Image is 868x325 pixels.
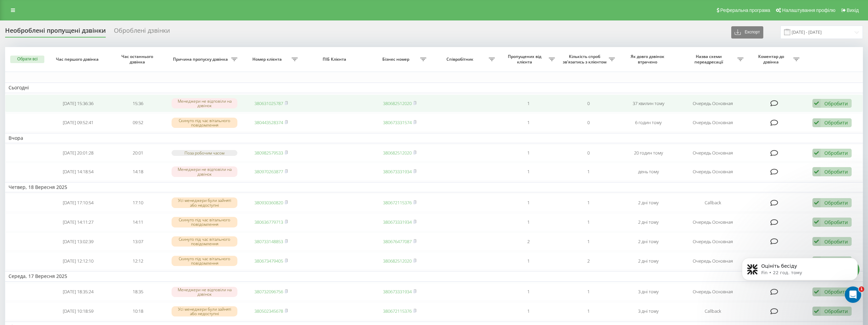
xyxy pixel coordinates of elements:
a: 380970263877 [254,168,283,175]
td: 2 дні тому [618,233,678,251]
td: 6 годин тому [618,114,678,132]
td: Callback [678,194,747,212]
td: 2 дні тому [618,252,678,270]
td: 2 [498,233,558,251]
span: Вихід [847,8,859,13]
span: Налаштування профілю [782,8,835,13]
div: Поза робочим часом [172,150,237,156]
td: 09:52 [108,114,168,132]
td: 10:18 [108,302,168,320]
a: 380733148853 [254,238,283,245]
div: Обробити [824,200,848,206]
div: Скинуто під час вітального повідомлення [172,217,237,227]
td: Очередь Основная [678,163,747,181]
a: 380673331934 [383,289,412,295]
td: 1 [558,213,618,231]
a: 380502345678 [254,308,283,314]
span: Реферальна програма [720,8,770,13]
td: Callback [678,302,747,320]
td: 1 [498,94,558,113]
td: Очередь Основная [678,283,747,301]
td: 12:12 [108,252,168,270]
td: Очередь Основная [678,145,747,161]
span: Час першого дзвінка [54,57,102,62]
td: [DATE] 13:02:39 [48,233,108,251]
td: 37 хвилин тому [618,94,678,113]
a: 380982579533 [254,150,283,156]
div: Обробити [824,119,848,126]
td: Очередь Основная [678,213,747,231]
div: Необроблені пропущені дзвінки [5,27,106,38]
div: Обробити [824,168,848,175]
td: 1 [498,145,558,161]
a: 380672115376 [383,200,412,206]
iframe: Intercom notifications повідомлення [732,243,868,307]
td: 14:18 [108,163,168,181]
a: 380631025787 [254,100,283,106]
td: Четвер, 18 Вересня 2025 [5,182,863,192]
td: Очередь Основная [678,94,747,113]
td: 2 [558,252,618,270]
td: [DATE] 18:35:24 [48,283,108,301]
span: Кількість спроб зв'язатись з клієнтом [562,54,609,64]
td: 17:10 [108,194,168,212]
td: [DATE] 09:52:41 [48,114,108,132]
span: Бізнес номер [373,57,420,62]
div: Менеджери не відповіли на дзвінок [172,166,237,177]
span: Коментар до дзвінка [750,54,793,64]
td: 20 годин тому [618,145,678,161]
td: 1 [498,194,558,212]
button: Експорт [731,26,763,39]
td: Середа, 17 Вересня 2025 [5,271,863,281]
td: Вчора [5,133,863,143]
td: 1 [498,213,558,231]
div: Обробити [824,150,848,156]
a: 380930360820 [254,200,283,206]
td: Очередь Основная [678,114,747,132]
a: 380673331574 [383,119,412,125]
td: [DATE] 12:12:10 [48,252,108,270]
td: 1 [498,302,558,320]
td: [DATE] 14:11:27 [48,213,108,231]
span: Номер клієнта [245,57,292,62]
td: 18:35 [108,283,168,301]
div: Менеджери не відповіли на дзвінок [172,98,237,108]
div: Обробити [824,308,848,314]
div: Оброблені дзвінки [114,27,170,38]
a: 380673331934 [383,219,412,225]
td: 13:07 [108,233,168,251]
a: 380672115376 [383,308,412,314]
a: 380673479405 [254,258,283,264]
td: 1 [558,302,618,320]
div: Скинуто під час вітального повідомлення [172,256,237,266]
td: 2 дні тому [618,213,678,231]
a: 380682512020 [383,150,412,156]
iframe: Intercom live chat [845,286,861,303]
span: Час останнього дзвінка [114,54,162,64]
div: Обробити [824,238,848,245]
div: Усі менеджери були зайняті або недоступні [172,306,237,316]
td: 2 дні тому [618,194,678,212]
td: [DATE] 17:10:54 [48,194,108,212]
div: Скинуто під час вітального повідомлення [172,118,237,128]
td: 14:11 [108,213,168,231]
td: 0 [558,114,618,132]
td: 15:36 [108,94,168,113]
td: 0 [558,145,618,161]
td: 1 [498,163,558,181]
td: день тому [618,163,678,181]
div: Менеджери не відповіли на дзвінок [172,287,237,297]
td: [DATE] 14:18:54 [48,163,108,181]
span: Пропущених від клієнта [502,54,549,64]
button: Обрати всі [10,56,44,63]
td: 1 [498,283,558,301]
td: 0 [558,94,618,113]
td: [DATE] 10:18:59 [48,302,108,320]
span: Як довго дзвінок втрачено [624,54,672,64]
span: Причина пропуску дзвінка [172,57,231,62]
a: 380682512020 [383,258,412,264]
a: 380636779713 [254,219,283,225]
